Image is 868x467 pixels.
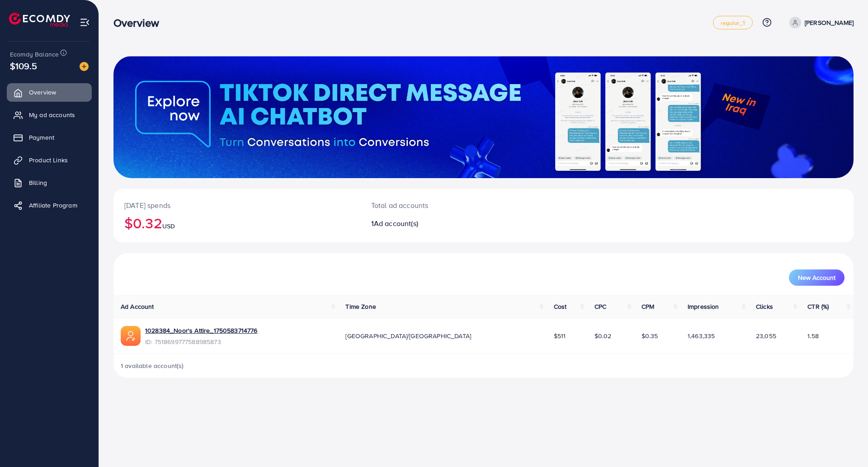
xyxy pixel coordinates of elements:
p: [PERSON_NAME] [805,17,854,28]
span: Ecomdy Balance [10,50,59,59]
a: Affiliate Program [7,196,92,214]
span: regular_1 [721,20,745,26]
span: Impression [688,302,719,311]
span: 1.58 [807,331,819,340]
p: [DATE] spends [124,200,349,211]
span: My ad accounts [29,110,75,119]
a: regular_1 [713,16,752,29]
span: $0.35 [642,331,658,340]
span: ID: 7518699777588985873 [145,337,258,346]
span: $511 [554,331,566,340]
img: ic-ads-acc.e4c84228.svg [121,326,141,346]
span: 1,463,335 [688,331,715,340]
button: New Account [789,269,844,286]
span: Clicks [756,302,773,311]
span: 1 available account(s) [121,361,184,370]
iframe: Chat [830,426,861,460]
span: Ad Account [121,302,154,311]
span: CPM [642,302,654,311]
span: USD [162,222,175,231]
span: Cost [554,302,567,311]
h2: $0.32 [124,214,349,231]
img: image [80,62,89,71]
a: [PERSON_NAME] [786,17,854,28]
span: CPC [594,302,606,311]
span: Payment [29,133,54,142]
span: Overview [29,88,56,97]
h3: Overview [113,16,166,29]
span: Ad account(s) [374,218,418,228]
span: CTR (%) [807,302,829,311]
img: logo [9,13,70,27]
a: 1028384_Noor's Attire_1750583714776 [145,326,258,335]
span: Billing [29,178,47,187]
span: 23,055 [756,331,776,340]
img: menu [80,17,90,28]
span: Affiliate Program [29,201,77,210]
h2: 1 [371,219,534,228]
a: Product Links [7,151,92,169]
span: Time Zone [345,302,376,311]
a: Payment [7,128,92,146]
a: Billing [7,174,92,192]
p: Total ad accounts [371,200,534,211]
span: [GEOGRAPHIC_DATA]/[GEOGRAPHIC_DATA] [345,331,471,340]
a: Overview [7,83,92,101]
span: Product Links [29,156,68,165]
span: $109.5 [10,59,37,72]
span: New Account [798,274,835,281]
a: My ad accounts [7,106,92,124]
span: $0.02 [594,331,612,340]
